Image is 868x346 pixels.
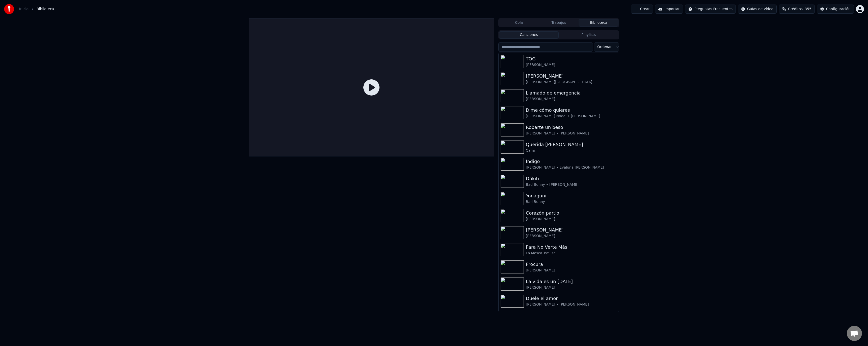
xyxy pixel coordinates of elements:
div: [PERSON_NAME] [526,73,617,80]
span: Biblioteca [37,7,54,12]
div: [PERSON_NAME] [526,226,617,234]
div: Dime cómo quieres [526,107,617,114]
div: Para No Verte Más [526,244,617,251]
div: Procura [526,261,617,268]
div: [PERSON_NAME] [526,97,617,102]
div: [PERSON_NAME] • [PERSON_NAME] [526,302,617,307]
div: [PERSON_NAME] [526,285,617,290]
nav: breadcrumb [19,7,54,12]
a: Chat abierto [847,326,862,341]
div: La vida es un [DATE] [526,278,617,285]
span: Ordenar [597,44,612,50]
div: Cami [526,148,617,153]
div: [PERSON_NAME] [526,234,617,239]
button: Preguntas Frecuentes [685,5,736,14]
div: [PERSON_NAME][GEOGRAPHIC_DATA] [526,80,617,85]
div: [PERSON_NAME] [526,62,617,67]
button: Cola [499,19,539,27]
button: Trabajos [539,19,579,27]
button: Crear [631,5,653,14]
img: youka [4,4,14,14]
div: Corazón partío [526,210,617,217]
button: Playlists [559,31,618,39]
a: Inicio [19,7,29,12]
div: Robarte un beso [526,124,617,131]
button: Créditos355 [779,5,815,14]
button: Guías de video [738,5,777,14]
div: Llamado de emergencia [526,89,617,97]
span: 355 [805,7,811,12]
div: [PERSON_NAME] [526,217,617,222]
div: Duele el amor [526,295,617,302]
button: Configuración [817,5,854,14]
div: La Mosca Tse Tse [526,251,617,256]
div: Índigo [526,158,617,165]
div: Yonaguni [526,192,617,199]
button: Biblioteca [579,19,618,27]
div: [PERSON_NAME] Nodal • [PERSON_NAME] [526,114,617,119]
button: Importar [655,5,683,14]
div: Querida [PERSON_NAME] [526,141,617,148]
div: Configuración [826,7,851,12]
div: [PERSON_NAME] • [PERSON_NAME] [526,131,617,136]
div: Bad Bunny [526,199,617,204]
button: Canciones [499,31,559,39]
div: TQG [526,55,617,62]
span: Créditos [788,7,803,12]
div: Bad Bunny • [PERSON_NAME] [526,182,617,187]
div: Dákiti [526,175,617,182]
div: [PERSON_NAME] [526,268,617,273]
div: [PERSON_NAME] • Evaluna [PERSON_NAME] [526,165,617,170]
